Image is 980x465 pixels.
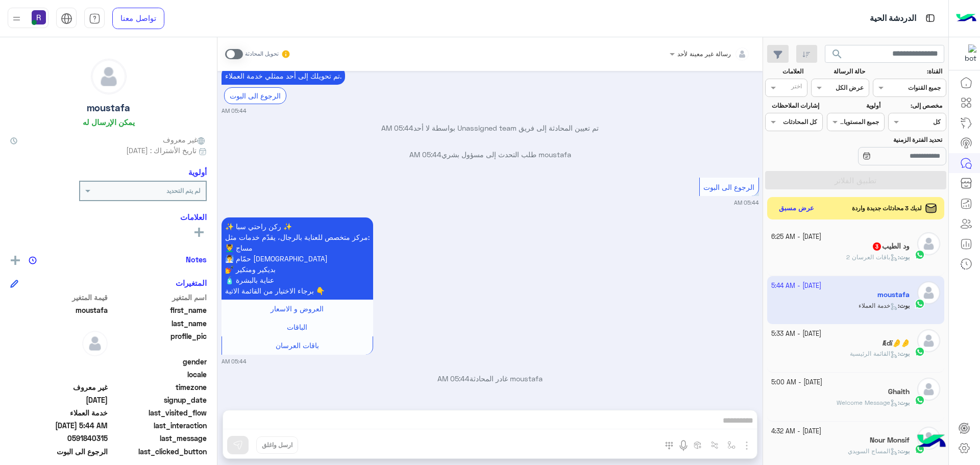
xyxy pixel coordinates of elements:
span: last_interaction [110,420,207,431]
span: الرجوع الى البوت [703,183,754,191]
span: gender [110,356,207,367]
div: اختر [791,82,803,93]
img: hulul-logo.png [914,424,949,460]
span: القائمة الرئيسية [850,350,898,357]
span: last_visited_flow [110,407,207,418]
b: : [898,399,910,406]
small: تحويل المحادثة [245,50,279,58]
h6: العلامات [10,212,207,222]
button: search [825,45,850,67]
button: ارسل واغلق [256,436,298,454]
h6: أولوية [188,167,207,177]
small: 05:44 AM [734,199,759,207]
span: بوت [899,350,910,357]
label: حالة الرسالة [813,67,865,76]
img: WhatsApp [915,347,925,357]
span: بوت [899,253,910,261]
img: Logo [956,8,976,29]
img: defaultAdmin.png [917,329,940,352]
span: last_message [110,433,207,444]
h6: Notes [186,255,207,264]
span: last_name [110,318,207,329]
img: defaultAdmin.png [82,331,108,356]
span: تاريخ الأشتراك : [DATE] [126,145,197,156]
span: باقات العرسان [276,341,319,350]
span: 3 [873,242,881,251]
span: الباقات [287,323,307,331]
label: العلامات [766,67,803,76]
p: الدردشة الحية [870,12,916,26]
span: قيمة المتغير [10,292,108,303]
span: بوت [899,447,910,455]
b: لم يتم التحديد [166,187,201,194]
span: first_name [110,305,207,315]
p: تم تعيين المحادثة إلى فريق Unassigned team بواسطة لا أحد [222,123,759,133]
span: المساج السويدي [848,447,898,455]
img: WhatsApp [915,250,925,260]
b: : [898,253,910,261]
small: [DATE] - 5:33 AM [771,329,821,339]
span: search [831,48,843,60]
label: مخصص إلى: [890,101,942,110]
h5: moustafa [87,102,130,114]
h6: يمكن الإرسال له [83,117,135,127]
span: رسالة غير معينة لأحد [677,50,731,58]
span: لديك 3 محادثات جديدة واردة [852,204,922,213]
img: defaultAdmin.png [91,59,126,94]
span: moustafa [10,305,108,315]
span: 05:44 AM [381,124,413,132]
div: الرجوع الى البوت [224,87,286,104]
span: 2025-10-10T02:44:41.853Z [10,420,108,431]
b: : [898,447,910,455]
a: tab [84,8,105,29]
h5: Ædï🤌🤌 [883,339,910,348]
span: last_clicked_button [110,446,207,457]
span: 0591840315 [10,433,108,444]
img: 322853014244696 [958,44,976,63]
span: profile_pic [110,331,207,354]
small: 05:44 AM [222,107,247,115]
small: [DATE] - 5:00 AM [771,378,822,387]
img: add [11,256,20,265]
span: اسم المتغير [110,292,207,303]
a: تواصل معنا [112,8,164,29]
span: باقات العرسان 2 [846,253,898,261]
span: بوت [899,399,910,406]
span: null [10,356,108,367]
span: signup_date [110,395,207,405]
p: moustafa غادر المحادثة [222,373,759,384]
label: أولوية [828,101,880,110]
img: profile [10,12,23,25]
p: 10/10/2025, 5:44 AM [222,217,373,300]
img: WhatsApp [915,395,925,405]
p: moustafa طلب التحدث إلى مسؤول بشري [222,149,759,160]
span: غير معروف [163,134,207,145]
p: 10/10/2025, 5:44 AM [222,67,345,85]
span: Welcome Message [837,399,898,406]
button: عرض مسبق [775,201,819,216]
h5: ود الطيب [872,242,910,251]
img: tab [61,13,72,25]
button: تطبيق الفلاتر [765,171,946,189]
img: defaultAdmin.png [917,378,940,401]
h5: Nour Monsif [870,436,910,445]
img: defaultAdmin.png [917,232,940,255]
span: خدمة العملاء [10,407,108,418]
span: locale [110,369,207,380]
img: userImage [32,10,46,25]
span: null [10,369,108,380]
span: 05:44 AM [409,150,442,159]
small: [DATE] - 6:25 AM [771,232,821,242]
span: العروض و الاسعار [271,304,324,313]
h6: المتغيرات [176,278,207,287]
small: 05:44 AM [222,357,247,365]
small: [DATE] - 4:32 AM [771,427,821,436]
img: tab [89,13,101,25]
span: الرجوع الى البوت [10,446,108,457]
span: غير معروف [10,382,108,393]
span: 05:44 AM [437,374,470,383]
h5: Ghaith [888,387,910,396]
img: notes [29,256,37,264]
span: 2025-10-10T02:42:48.211Z [10,395,108,405]
label: القناة: [874,67,943,76]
